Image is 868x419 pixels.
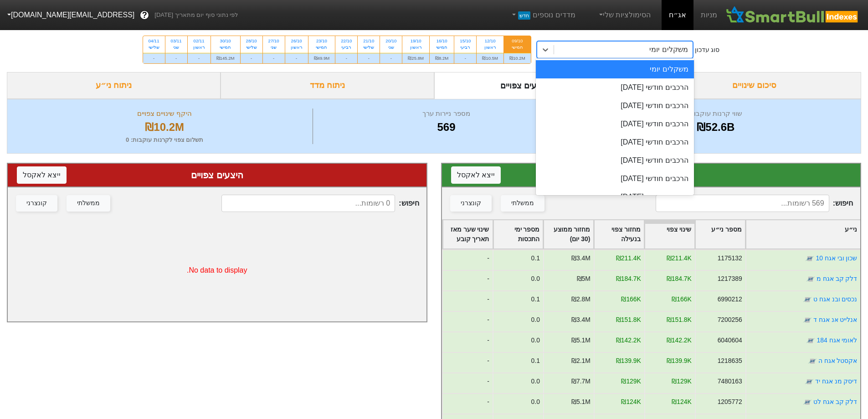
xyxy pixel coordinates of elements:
div: 03/11 [171,38,182,44]
div: שני [385,44,396,51]
div: ₪184.7K [666,274,691,284]
div: שני [171,44,182,51]
div: ₪10.2M [19,119,310,135]
div: ראשון [193,44,205,51]
div: ראשון [482,44,498,51]
div: 28/10 [246,38,257,44]
div: 20/10 [385,38,396,44]
button: ממשלתי [501,195,544,212]
div: 16/10 [435,38,448,44]
div: שלישי [246,44,257,51]
div: ₪184.7K [616,274,641,284]
input: 569 רשומות... [656,195,829,212]
div: ניתוח מדד [221,72,434,99]
div: - [335,53,357,63]
button: ייצא לאקסל [17,166,67,184]
div: - [454,53,476,63]
div: חמישי [314,44,330,51]
div: 1205772 [717,397,742,407]
a: לאומי אגח 184 [817,336,857,344]
div: 30/10 [216,38,235,44]
div: קונצרני [461,198,481,208]
div: 0.1 [531,253,539,263]
img: tase link [806,336,815,345]
div: 1175132 [717,253,742,263]
div: - [442,352,493,372]
div: ₪129K [672,377,691,386]
div: ₪139.9K [616,356,641,366]
div: - [442,270,493,290]
div: מספר ניירות ערך [315,109,577,119]
div: ₪3.4M [571,315,590,325]
a: מדדים נוספיםחדש [507,6,579,24]
div: 0.0 [531,274,539,284]
img: tase link [804,377,813,386]
div: 26/10 [291,38,303,44]
img: tase link [802,295,812,304]
div: 0.1 [531,295,539,304]
div: ₪8.2M [430,53,454,63]
div: 6990212 [717,295,742,304]
div: - [263,53,285,63]
div: ₪10.5M [477,53,503,63]
div: הרכבים חודשי [DATE] [536,115,694,133]
a: הסימולציות שלי [594,6,655,24]
div: ממשלתי [511,198,534,208]
button: ממשלתי [67,195,110,212]
div: משקלים יומי [649,44,688,55]
div: 0.0 [531,336,539,345]
div: ₪2.1M [571,356,590,366]
div: ₪211.4K [616,253,641,263]
div: ₪211.4K [666,253,691,263]
div: ₪139.9K [666,356,691,366]
div: 0.0 [531,315,539,325]
div: חמישי [216,44,235,51]
a: דיסק מנ אגח יד [815,378,857,385]
div: משקלים יומי [536,60,694,78]
div: ₪166K [672,295,691,304]
span: לפי נתוני סוף יום מתאריך [DATE] [154,10,238,20]
div: ₪49.9M [308,53,335,63]
div: - [380,53,402,63]
div: היקף שינויים צפויים [19,109,310,119]
div: - [165,53,187,63]
div: Toggle SortBy [493,220,543,248]
div: Toggle SortBy [645,220,694,248]
a: דלק קב אגח מ [816,275,857,282]
div: ₪124K [672,397,691,407]
a: נכסים ובנ אגח ט [813,295,857,303]
div: 1218635 [717,356,742,366]
div: ביקושים צפויים [451,168,852,182]
div: הרכבים חודשי [DATE] [536,188,694,206]
div: - [143,53,165,63]
div: הרכבים חודשי [DATE] [536,78,694,97]
div: Toggle SortBy [594,220,644,248]
div: סיכום שינויים [647,72,861,99]
div: No data to display. [8,219,426,321]
div: Toggle SortBy [443,220,493,248]
div: - [188,53,211,63]
span: חדש [518,11,530,20]
div: סוג עדכון [695,45,720,55]
div: - [442,393,493,414]
img: tase link [806,274,815,284]
div: ניתוח ני״ע [7,72,221,99]
div: ₪3.4M [571,253,590,263]
div: ₪52.6B [582,119,849,135]
div: ₪25.8M [402,53,429,63]
div: 22/10 [341,38,352,44]
div: הרכבים חודשי [DATE] [536,133,694,151]
div: 6040604 [717,336,742,345]
div: ₪5.1M [571,336,590,345]
div: - [358,53,380,63]
img: tase link [802,398,812,407]
div: רביעי [341,44,352,51]
div: 1217389 [717,274,742,284]
div: חמישי [509,44,525,51]
div: ביקושים והיצעים צפויים [434,72,648,99]
a: שכון ובי אגח 10 [816,254,857,262]
div: Toggle SortBy [746,220,860,248]
div: ₪124K [621,397,641,407]
img: SmartBull [724,6,861,24]
div: 7480163 [717,377,742,386]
